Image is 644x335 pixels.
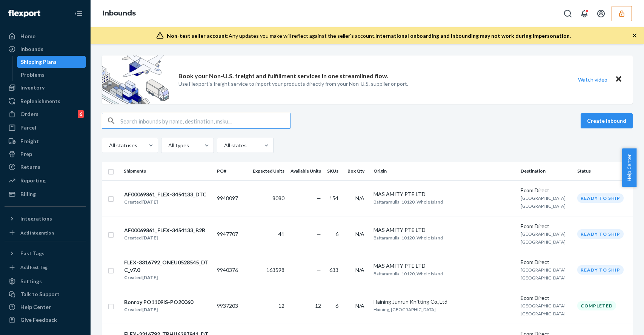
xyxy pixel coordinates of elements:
a: Parcel [5,122,86,134]
button: Give Feedback [5,314,86,326]
span: Battaramulla, 10120, Whole Island [373,271,443,276]
span: [GEOGRAPHIC_DATA], [GEOGRAPHIC_DATA] [521,303,567,316]
div: Orders [20,110,38,118]
div: MAS AMITY PTE LTD [373,226,515,234]
div: Give Feedback [20,316,57,324]
div: Haining Junrun Knitting Co.,Ltd [373,298,515,306]
button: Help Center [622,148,636,187]
span: 154 [329,195,338,201]
div: Ready to ship [577,265,624,275]
div: MAS AMITY PTE LTD [373,190,515,198]
span: 41 [278,231,284,237]
td: 9937203 [214,288,250,324]
span: 633 [329,267,338,273]
div: Settings [20,278,42,285]
span: N/A [355,303,364,309]
th: PO# [214,162,250,180]
a: Problems [17,69,86,81]
div: Bonroy PO1109IS-PO20060 [124,298,193,306]
th: Available Units [287,162,324,180]
a: Prep [5,148,86,160]
div: Created [DATE] [124,198,206,206]
div: FLEX-3316792_ONEU0528545_DTC_v7.0 [124,259,211,274]
a: Shipping Plans [17,56,86,68]
button: Close Navigation [71,6,86,21]
div: Parcel [20,124,36,131]
iframe: Opens a widget where you can chat to one of our agents [596,312,636,331]
div: Completed [577,301,616,310]
a: Orders6 [5,108,86,120]
div: Reporting [20,177,46,184]
p: Book your Non-U.S. freight and fulfillment services in one streamlined flow. [178,72,388,80]
div: Ecom Direct [521,294,571,302]
input: All states [223,142,224,149]
span: [GEOGRAPHIC_DATA], [GEOGRAPHIC_DATA] [521,195,567,209]
div: Billing [20,190,36,198]
span: — [317,195,321,201]
a: Freight [5,135,86,147]
div: Problems [21,71,45,79]
th: Origin [370,162,518,180]
a: Help Center [5,301,86,313]
button: Integrations [5,213,86,225]
th: Status [574,162,633,180]
div: Integrations [20,215,52,222]
span: 12 [278,303,284,309]
th: Destination [518,162,574,180]
img: Flexport logo [8,10,40,17]
div: Any updates you make will reflect against the seller's account. [167,32,571,40]
div: MAS AMITY PTE LTD [373,262,515,270]
div: Add Fast Tag [20,264,48,270]
a: Add Integration [5,228,86,238]
span: 8080 [272,195,284,201]
input: Search inbounds by name, destination, msku... [120,113,290,128]
th: Expected Units [250,162,287,180]
div: Ecom Direct [521,187,571,194]
a: Home [5,30,86,42]
div: AF00069861_FLEX-3454133_B2B [124,227,205,234]
a: Reporting [5,174,86,187]
div: Home [20,32,35,40]
div: Inbounds [20,45,43,53]
div: Created [DATE] [124,234,205,242]
span: 163598 [266,267,284,273]
button: Open account menu [593,6,609,21]
span: Battaramulla, 10120, Whole Island [373,235,443,241]
span: Haining, [GEOGRAPHIC_DATA] [373,307,436,312]
span: N/A [355,195,364,201]
div: Ecom Direct [521,258,571,266]
span: Non-test seller account: [167,32,229,39]
button: Close [614,74,624,85]
div: Freight [20,137,39,145]
a: Inventory [5,82,86,94]
span: N/A [355,231,364,237]
div: Inventory [20,84,45,91]
div: Fast Tags [20,250,45,257]
th: Shipments [121,162,214,180]
span: — [317,267,321,273]
span: N/A [355,267,364,273]
td: 9940376 [214,252,250,288]
span: International onboarding and inbounding may not work during impersonation. [375,32,571,39]
button: Talk to Support [5,288,86,300]
a: Billing [5,188,86,200]
a: Inbounds [103,9,136,17]
ol: breadcrumbs [97,3,142,25]
div: Ready to ship [577,229,624,239]
div: Replenishments [20,97,60,105]
div: 6 [78,110,84,118]
div: Talk to Support [20,290,60,298]
span: [GEOGRAPHIC_DATA], [GEOGRAPHIC_DATA] [521,231,567,245]
div: AF00069861_FLEX-3454133_DTC [124,191,206,198]
a: Returns [5,161,86,173]
p: Use Flexport’s freight service to import your products directly from your Non-U.S. supplier or port. [178,80,408,88]
div: Add Integration [20,230,54,236]
th: Box Qty [344,162,370,180]
span: Battaramulla, 10120, Whole Island [373,199,443,205]
button: Open notifications [577,6,592,21]
div: Created [DATE] [124,306,193,313]
div: Created [DATE] [124,274,211,281]
button: Watch video [573,74,612,85]
div: Prep [20,150,32,158]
